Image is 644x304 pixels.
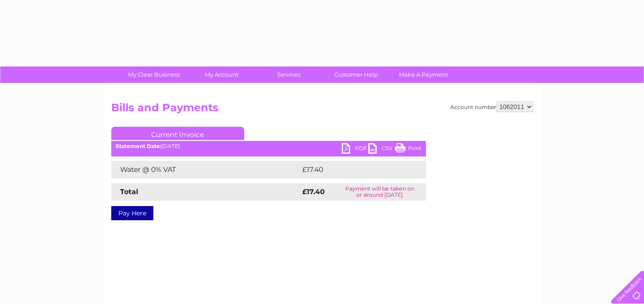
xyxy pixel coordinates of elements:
[111,101,533,118] h2: Bills and Payments
[252,66,325,83] a: Services
[111,143,426,149] div: [DATE]
[368,143,395,156] a: CSV
[300,161,407,179] td: £17.40
[450,101,533,112] div: Account number
[185,66,258,83] a: My Account
[111,127,244,140] a: Current Invoice
[117,66,191,83] a: My Clear Business
[342,143,368,156] a: PDF
[395,143,422,156] a: Print
[320,66,393,83] a: Customer Help
[111,161,300,179] td: Water @ 0% VAT
[111,206,153,220] a: Pay Here
[387,66,460,83] a: Make A Payment
[116,143,161,149] b: Statement Date:
[302,187,325,196] strong: £17.40
[120,187,138,196] strong: Total
[334,183,426,201] td: Payment will be taken on or around [DATE]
